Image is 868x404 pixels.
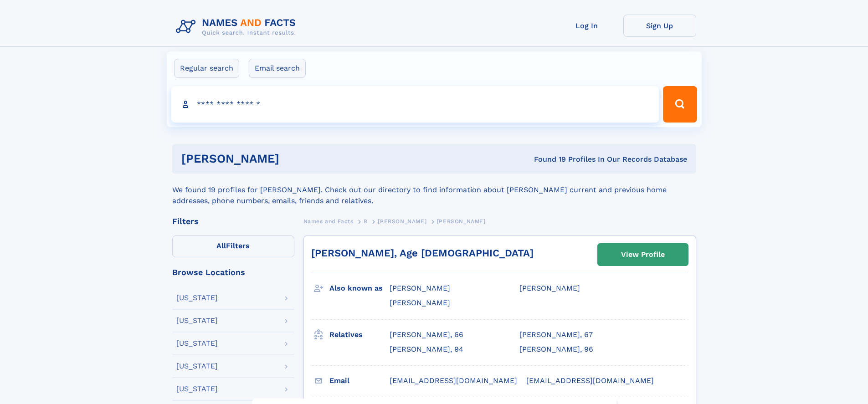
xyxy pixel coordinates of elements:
[519,284,580,292] span: [PERSON_NAME]
[176,294,218,302] div: [US_STATE]
[390,298,450,307] span: [PERSON_NAME]
[216,241,226,250] span: All
[303,215,354,227] a: Names and Facts
[390,284,450,292] span: [PERSON_NAME]
[378,218,426,225] span: [PERSON_NAME]
[172,217,294,225] div: Filters
[176,317,218,324] div: [US_STATE]
[406,154,687,164] div: Found 19 Profiles In Our Records Database
[364,218,368,225] span: B
[172,268,294,276] div: Browse Locations
[249,59,306,78] label: Email search
[176,385,218,393] div: [US_STATE]
[364,215,368,227] a: B
[172,15,303,39] img: Logo Names and Facts
[172,174,696,206] div: We found 19 profiles for [PERSON_NAME]. Check out our directory to find information about [PERSON...
[181,153,407,164] h1: [PERSON_NAME]
[172,235,294,257] label: Filters
[176,363,218,370] div: [US_STATE]
[390,376,517,385] span: [EMAIL_ADDRESS][DOMAIN_NAME]
[390,330,463,340] a: [PERSON_NAME], 66
[623,15,696,37] a: Sign Up
[174,59,239,78] label: Regular search
[437,218,486,225] span: [PERSON_NAME]
[329,281,390,296] h3: Also known as
[526,376,654,385] span: [EMAIL_ADDRESS][DOMAIN_NAME]
[329,373,390,389] h3: Email
[378,215,426,227] a: [PERSON_NAME]
[390,344,463,354] a: [PERSON_NAME], 94
[598,244,688,266] a: View Profile
[621,244,665,265] div: View Profile
[329,327,390,343] h3: Relatives
[519,344,593,354] a: [PERSON_NAME], 96
[663,86,697,123] button: Search Button
[171,86,659,123] input: search input
[519,330,593,340] a: [PERSON_NAME], 67
[550,15,623,37] a: Log In
[311,247,534,259] a: [PERSON_NAME], Age [DEMOGRAPHIC_DATA]
[176,340,218,347] div: [US_STATE]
